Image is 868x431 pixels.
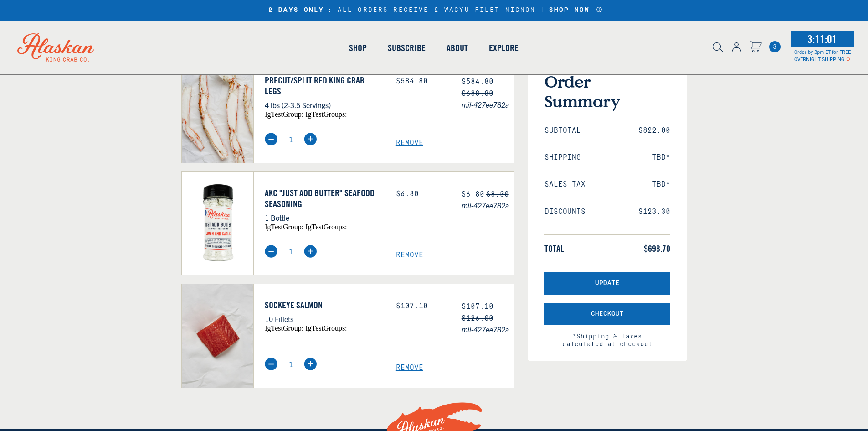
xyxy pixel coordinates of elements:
span: $584.80 [462,78,493,86]
a: AKC "Just Add Butter" Seafood Seasoning [265,187,382,209]
span: *Shipping & taxes calculated at checkout [544,325,670,348]
span: igTestGroup: [265,324,303,332]
span: mil-427ee782a [462,99,514,110]
img: plus [304,358,317,370]
span: $698.70 [644,243,670,254]
strong: 2 DAYS ONLY [268,6,324,14]
span: 3 [769,41,781,52]
img: Sockeye Salmon - 10 Fillets [182,284,253,388]
span: Sales Tax [544,180,586,189]
div: $107.10 [396,302,448,311]
a: Remove [396,363,514,372]
span: $6.80 [462,190,484,198]
span: igTestGroups: [305,110,347,118]
button: Checkout [544,303,670,325]
p: 1 Bottle [265,212,382,223]
div: $6.80 [396,190,448,198]
a: Shop [339,22,377,74]
a: Sockeye Salmon [265,300,382,311]
span: 3:11:01 [805,30,839,48]
strong: SHOP NOW [549,6,590,14]
span: $107.10 [462,302,493,311]
span: Update [595,280,620,287]
span: Subtotal [544,126,581,135]
a: Remove [396,251,514,260]
a: SHOP NOW [546,6,593,14]
a: Explore [478,22,529,74]
span: mil-427ee782a [462,199,514,211]
span: igTestGroup: [265,223,303,231]
s: $8.00 [486,190,509,198]
span: Discounts [544,208,586,216]
span: Order by 3pm ET for FREE OVERNIGHT SHIPPING [794,48,851,62]
span: Total [544,243,564,254]
h3: Order Summary [544,72,670,111]
span: Shipping [544,153,581,162]
img: minus [265,358,277,370]
p: 4 lbs (2-3.5 Servings) [265,99,382,111]
span: $822.00 [638,126,670,135]
p: 10 Fillets [265,313,382,325]
span: igTestGroups: [305,223,347,231]
a: Subscribe [377,22,436,74]
s: $688.00 [462,89,493,98]
a: Cart [750,41,762,54]
s: $126.00 [462,314,493,322]
img: plus [304,245,317,258]
span: igTestGroup: [265,110,303,118]
span: $123.30 [638,208,670,216]
img: account [732,42,741,52]
img: minus [265,133,277,145]
img: minus [265,245,277,258]
span: mil-427ee782a [462,323,514,335]
div: : ALL ORDERS RECEIVE 2 WAGYU FILET MIGNON | [265,6,603,14]
a: Precut/Split Red King Crab Legs [265,75,382,97]
button: Update [544,272,670,295]
span: Checkout [591,310,624,318]
img: AKC "Just Add Butter" Seafood Seasoning - 1 Bottle [182,172,253,275]
a: Announcement Bar Modal [596,6,603,13]
a: Remove [396,139,514,147]
img: Precut/Split Red King Crab Legs - 4 lbs (2-3.5 Servings) [182,59,253,163]
div: $584.80 [396,77,448,86]
img: plus [304,133,317,145]
a: About [436,22,478,74]
img: search [713,42,723,52]
span: igTestGroups: [305,324,347,332]
img: Alaskan King Crab Co. logo [5,21,107,74]
span: Shipping Notice Icon [846,56,850,62]
a: Cart [769,41,781,52]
